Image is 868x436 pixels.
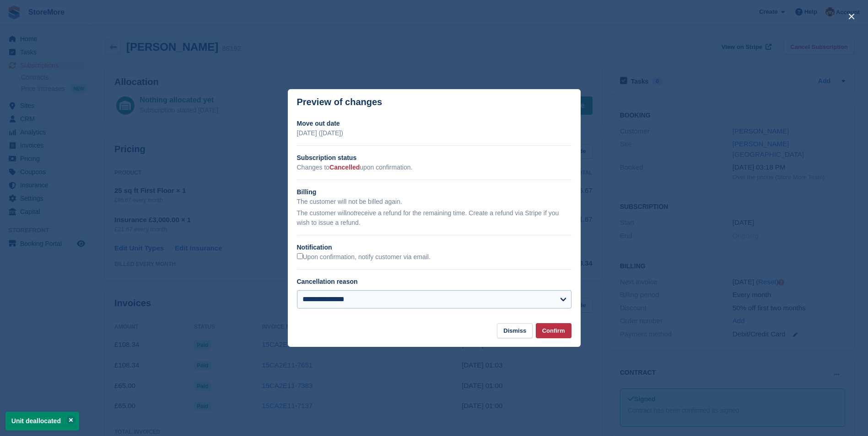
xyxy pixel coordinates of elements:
[5,412,79,431] p: Unit deallocated
[297,208,571,228] p: The customer will receive a refund for the remaining time. Create a refund via Stripe if you wish...
[536,323,571,338] button: Confirm
[297,119,571,128] h2: Move out date
[297,243,571,252] h2: Notification
[297,253,431,261] label: Upon confirmation, notify customer via email.
[297,253,303,259] input: Upon confirmation, notify customer via email.
[297,153,571,163] h2: Subscription status
[297,163,571,172] p: Changes to upon confirmation.
[297,128,571,138] p: [DATE] ([DATE])
[297,97,383,107] p: Preview of changes
[329,164,360,171] span: Cancelled
[346,209,355,217] em: not
[297,187,571,197] h2: Billing
[497,323,533,338] button: Dismiss
[844,9,859,24] button: close
[297,278,358,285] label: Cancellation reason
[297,197,571,207] p: The customer will not be billed again.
